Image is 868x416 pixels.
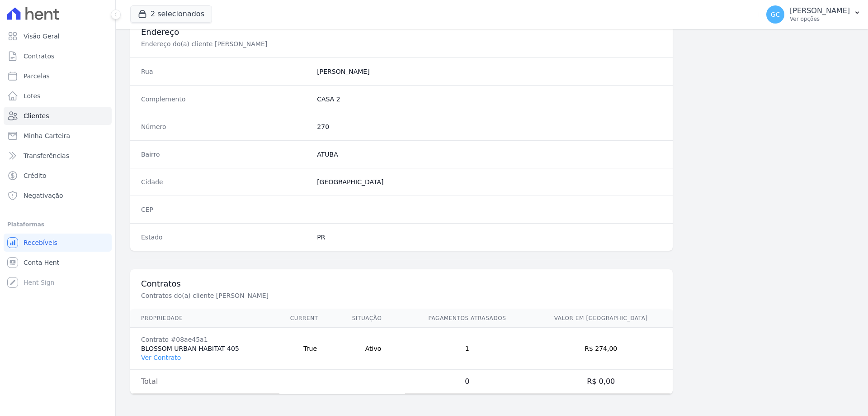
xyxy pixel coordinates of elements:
td: True [279,328,341,370]
th: Valor em [GEOGRAPHIC_DATA] [529,309,673,328]
a: Recebíveis [4,234,112,252]
dd: ATUBA [317,150,662,159]
a: Ver Contrato [141,354,181,361]
td: 1 [405,328,529,370]
dd: [GEOGRAPHIC_DATA] [317,177,662,186]
button: GC [PERSON_NAME] Ver opções [759,2,868,27]
span: Contratos [24,52,54,61]
span: Minha Carteira [24,131,70,140]
span: Parcelas [24,72,50,81]
h3: Contratos [141,278,662,289]
td: R$ 274,00 [529,328,673,370]
dt: Estado [141,233,310,242]
dt: CEP [141,205,310,214]
dt: Complemento [141,95,310,104]
td: 0 [405,370,529,394]
span: Negativação [24,191,63,200]
a: Clientes [4,107,112,125]
a: Visão Geral [4,27,112,45]
a: Negativação [4,186,112,205]
span: Conta Hent [24,258,59,267]
div: Plataformas [7,219,108,230]
dt: Rua [141,67,310,76]
p: [PERSON_NAME] [790,6,850,15]
span: Clientes [24,111,49,120]
dt: Número [141,122,310,131]
th: Situação [341,309,406,328]
dt: Cidade [141,177,310,186]
dt: Bairro [141,150,310,159]
dd: 270 [317,122,662,131]
button: 2 selecionados [130,5,212,23]
dd: [PERSON_NAME] [317,67,662,76]
th: Propriedade [130,309,279,328]
p: Ver opções [790,15,850,23]
dd: PR [317,233,662,242]
span: Visão Geral [24,32,60,41]
span: Recebíveis [24,238,57,247]
p: Endereço do(a) cliente [PERSON_NAME] [141,39,445,48]
th: Pagamentos Atrasados [405,309,529,328]
a: Contratos [4,47,112,65]
a: Minha Carteira [4,127,112,145]
h3: Endereço [141,27,662,38]
span: Crédito [24,171,47,180]
th: Current [279,309,341,328]
td: Ativo [341,328,406,370]
span: Lotes [24,91,41,100]
td: BLOSSOM URBAN HABITAT 405 [130,328,279,370]
span: GC [771,11,780,18]
a: Lotes [4,87,112,105]
a: Conta Hent [4,253,112,272]
p: Contratos do(a) cliente [PERSON_NAME] [141,291,445,300]
dd: CASA 2 [317,95,662,104]
div: Contrato #08ae45a1 [141,335,269,344]
td: Total [130,370,279,394]
a: Parcelas [4,67,112,85]
span: Transferências [24,151,69,160]
a: Crédito [4,167,112,185]
td: R$ 0,00 [529,370,673,394]
a: Transferências [4,147,112,165]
